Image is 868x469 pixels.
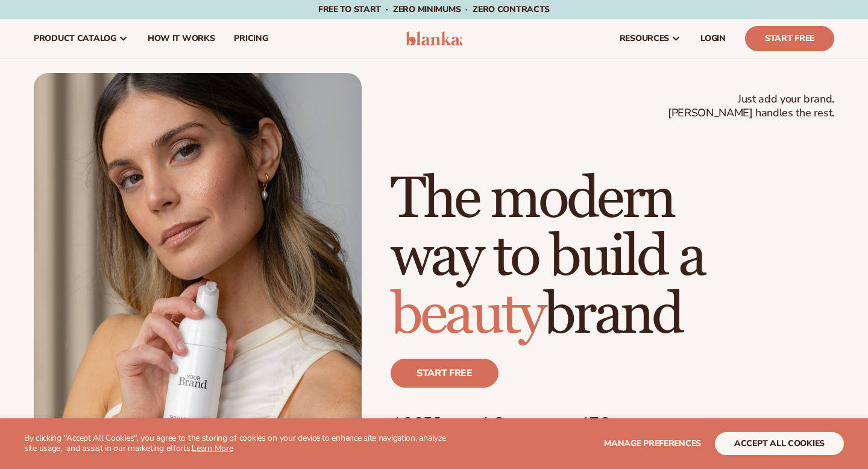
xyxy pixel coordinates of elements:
[604,438,701,449] span: Manage preferences
[148,34,215,43] span: How It Works
[34,34,116,43] span: product catalog
[391,171,834,344] h1: The modern way to build a brand
[138,19,225,58] a: How It Works
[668,92,834,121] span: Just add your brand. [PERSON_NAME] handles the rest.
[691,19,735,58] a: LOGIN
[391,359,498,388] a: Start free
[224,19,277,58] a: pricing
[192,442,233,454] a: Learn More
[700,34,726,43] span: LOGIN
[318,4,550,15] span: Free to start · ZERO minimums · ZERO contracts
[24,19,138,58] a: product catalog
[391,412,453,438] p: 100K+
[24,433,453,454] p: By clicking "Accept All Cookies", you agree to the storing of cookies on your device to enhance s...
[745,26,834,51] a: Start Free
[406,31,463,46] img: logo
[715,432,844,455] button: accept all cookies
[391,280,544,350] span: beauty
[610,19,691,58] a: resources
[604,432,701,455] button: Manage preferences
[234,34,268,43] span: pricing
[477,412,553,438] p: 4.9
[620,34,669,43] span: resources
[577,412,668,438] p: 450+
